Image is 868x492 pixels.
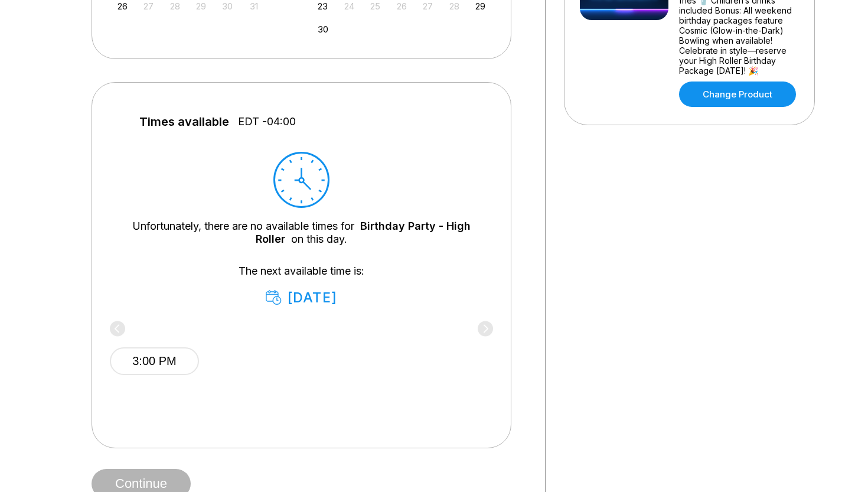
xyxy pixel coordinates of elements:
div: [DATE] [266,289,337,306]
div: Choose Sunday, November 30th, 2025 [315,21,331,37]
a: Change Product [679,82,796,107]
button: 3:00 PM [110,347,199,375]
div: The next available time is: [128,265,475,306]
span: EDT -04:00 [238,115,296,128]
a: Birthday Party - High Roller [256,220,471,245]
div: Unfortunately, there are no available times for on this day. [128,220,475,246]
span: Times available [139,115,229,128]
